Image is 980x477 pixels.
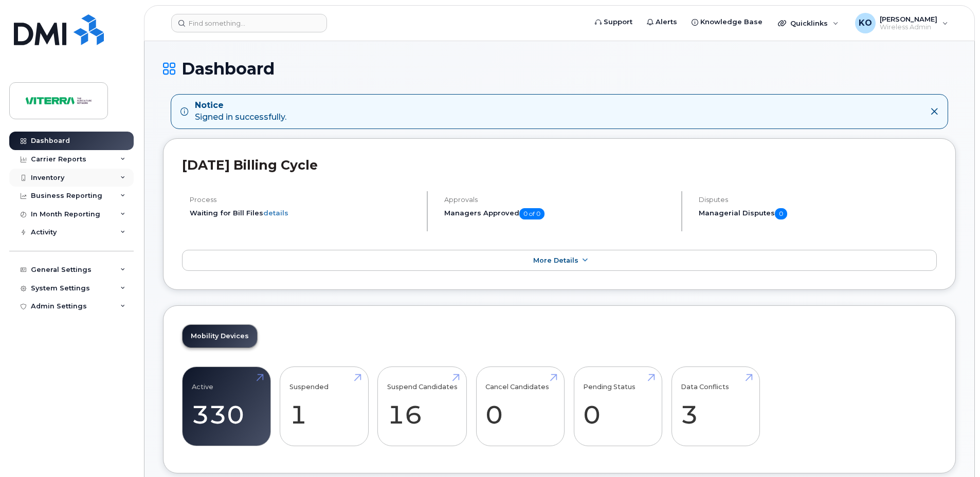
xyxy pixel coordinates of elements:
a: details [263,209,288,217]
span: 0 [775,208,787,219]
li: Waiting for Bill Files [190,208,418,218]
a: Mobility Devices [183,325,257,347]
h4: Disputes [699,196,937,204]
h5: Managerial Disputes [699,208,937,219]
h4: Process [190,196,418,204]
span: More Details [533,256,578,264]
a: Cancel Candidates 0 [485,373,555,441]
a: Suspended 1 [289,373,359,441]
a: Active 330 [192,373,261,441]
strong: Notice [195,100,286,112]
a: Pending Status 0 [583,373,652,441]
h1: Dashboard [163,60,956,78]
div: Signed in successfully. [195,100,286,123]
h5: Managers Approved [444,208,673,219]
a: Suspend Candidates 16 [387,373,458,441]
h2: [DATE] Billing Cycle [182,157,937,173]
span: 0 of 0 [519,208,545,219]
a: Data Conflicts 3 [681,373,750,441]
h4: Approvals [444,196,673,204]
